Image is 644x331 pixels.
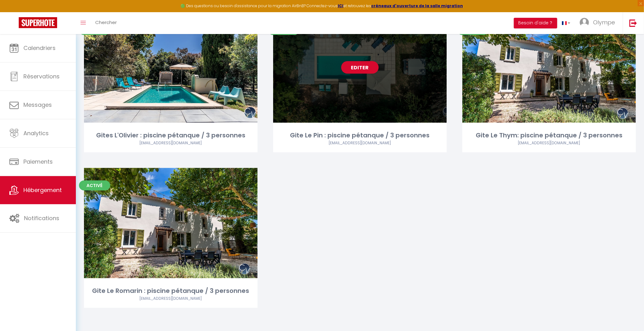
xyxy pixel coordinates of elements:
[23,186,62,194] span: Hébergement
[24,214,59,222] span: Notifications
[79,180,110,190] span: Activé
[23,129,49,137] span: Analytics
[84,286,258,296] div: Gite Le Romarin : piscine pétanque / 3 personnes
[629,19,637,27] img: logout
[91,12,121,34] a: Chercher
[575,12,623,34] a: ... Olympe
[5,2,24,21] button: Ouvrir le widget de chat LiveChat
[593,18,615,26] span: Olympe
[514,18,557,28] button: Besoin d'aide ?
[23,44,56,52] span: Calendriers
[371,3,463,8] a: créneaux d'ouverture de la salle migration
[23,101,52,109] span: Messages
[95,19,117,26] span: Chercher
[617,303,639,326] iframe: Chat
[273,131,447,140] div: Gite Le Pin : piscine pétanque / 3 personnes
[84,131,258,140] div: Gites L'Olivier : piscine pétanque / 3 personnes
[273,140,447,146] div: Airbnb
[19,17,57,28] img: Super Booking
[580,18,589,27] img: ...
[23,158,53,165] span: Paiements
[341,61,379,74] a: Editer
[338,3,343,8] a: ICI
[23,72,60,80] span: Réservations
[462,131,636,140] div: Gite Le Thym: piscine pétanque / 3 personnes
[462,140,636,146] div: Airbnb
[84,140,258,146] div: Airbnb
[84,296,258,302] div: Airbnb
